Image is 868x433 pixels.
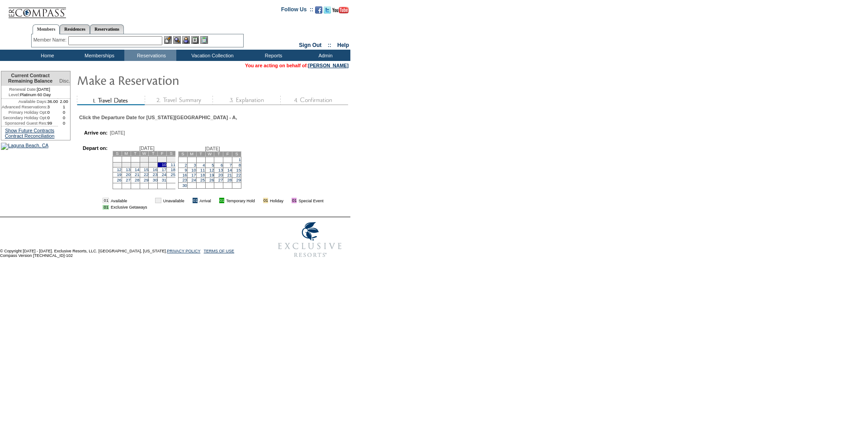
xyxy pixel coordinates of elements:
a: 17 [162,168,166,172]
img: View [173,36,181,44]
td: 01 [103,205,108,210]
span: Disc. [59,78,70,84]
span: [DATE] [139,145,155,151]
td: Platinum 60 Day [1,92,58,99]
td: Home [20,50,72,61]
td: Special Event [298,198,323,203]
td: 0 [47,115,58,121]
td: 8 [140,162,149,167]
td: 4 [167,156,176,162]
span: [DATE] [205,146,220,151]
img: b_edit.gif [164,36,172,44]
td: 6 [122,162,131,167]
td: 10 [158,162,167,167]
td: Secondary Holiday Opt: [1,115,47,121]
td: 0 [58,121,70,126]
a: [PERSON_NAME] [308,63,349,68]
a: 15 [236,168,241,172]
td: 99 [47,121,58,126]
a: Help [337,42,349,48]
a: 21 [135,172,139,177]
td: Temporary Hold [226,198,255,203]
a: 23 [153,172,157,177]
td: 01 [103,198,108,203]
a: Subscribe to our YouTube Channel [332,9,349,14]
td: Vacation Collection [176,50,246,61]
td: 2 [149,156,158,162]
td: W [205,151,214,156]
a: 27 [218,178,223,182]
a: 12 [117,168,121,172]
a: 5 [212,163,214,168]
a: Follow us on Twitter [324,9,331,14]
a: 4 [203,163,205,168]
a: 19 [209,173,214,177]
img: Reservations [191,36,199,44]
a: 14 [135,168,139,172]
td: Reports [246,50,298,61]
a: 7 [230,163,232,168]
td: 9 [149,162,158,167]
a: 27 [126,178,130,182]
a: 18 [200,173,205,177]
td: M [122,151,131,156]
td: S [113,151,122,156]
img: Impersonate [182,36,190,44]
a: 26 [117,178,121,182]
a: Sign Out [299,42,321,48]
a: 29 [144,178,148,182]
td: F [158,151,167,156]
td: 01 [155,198,161,203]
td: S [178,151,187,156]
a: 24 [162,172,166,177]
a: 8 [239,163,241,168]
td: 0 [58,115,70,121]
td: Depart on: [83,145,108,191]
a: 11 [171,163,175,167]
td: Available Days: [1,99,47,104]
img: b_calculator.gif [200,36,208,44]
td: Primary Holiday Opt: [1,110,47,115]
td: Available [111,198,147,203]
a: 17 [191,173,196,177]
td: 01 [263,198,268,203]
img: step1_state2.gif [77,96,145,105]
td: Exclusive Getaways [111,205,147,210]
img: Become our fan on Facebook [315,6,322,14]
td: T [214,151,223,156]
a: 12 [209,168,214,172]
td: 1 [140,156,149,162]
div: Click the Departure Date for [US_STATE][GEOGRAPHIC_DATA] - A, [79,115,239,120]
a: 21 [227,173,232,177]
td: S [232,151,241,156]
a: 20 [218,173,223,177]
a: 30 [153,178,157,182]
a: 29 [236,178,241,182]
a: Residences [60,24,90,34]
a: 15 [144,168,148,172]
span: Level: [9,92,20,98]
td: Holiday [270,198,283,203]
td: F [223,151,232,156]
a: TERMS OF USE [204,249,235,253]
a: 20 [126,172,130,177]
td: M [187,151,196,156]
td: 5 [113,162,122,167]
a: 1 [239,158,241,162]
a: 13 [218,168,223,172]
td: 0 [58,110,70,115]
td: 0 [47,110,58,115]
td: [DATE] [1,86,58,92]
td: Admin [298,50,350,61]
a: Become our fan on Facebook [315,9,322,14]
td: 3 [158,156,167,162]
a: 11 [200,168,205,172]
img: i.gif [186,198,191,203]
img: Laguna Beach, CA [1,143,48,150]
td: 3 [47,104,58,110]
img: Make Reservation [77,71,258,89]
a: 22 [144,172,148,177]
a: Members [33,24,60,34]
td: Current Contract Remaining Balance [1,71,58,86]
a: 23 [182,178,187,182]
